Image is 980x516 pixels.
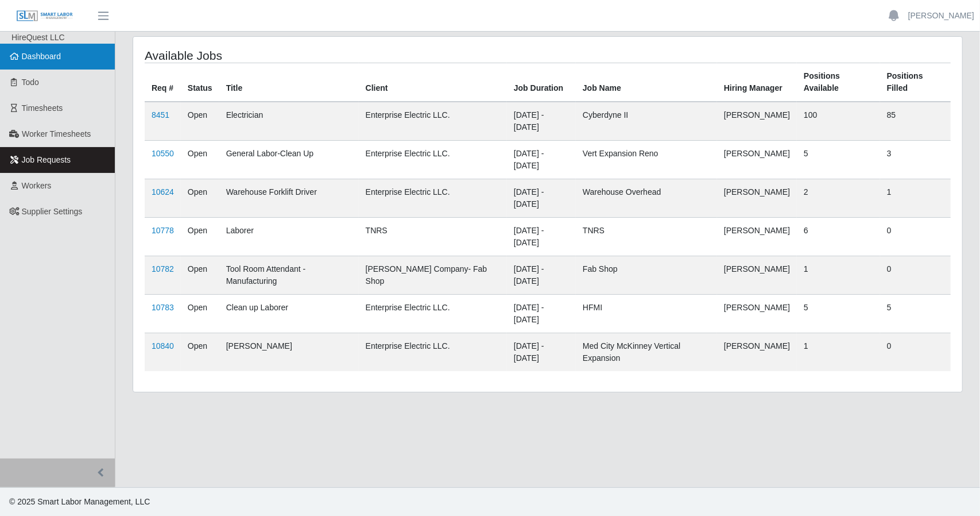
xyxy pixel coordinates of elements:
img: SLM Logo [16,10,73,22]
td: 5 [797,141,880,179]
td: 0 [880,218,951,256]
td: Open [181,295,219,333]
td: [DATE] - [DATE] [507,256,576,295]
span: Supplier Settings [22,207,83,216]
a: 8451 [152,110,169,120]
td: [DATE] - [DATE] [507,102,576,141]
td: Open [181,102,219,141]
td: Tool Room Attendant - Manufacturing [219,256,359,295]
td: Warehouse Overhead [576,179,717,218]
td: [PERSON_NAME] [717,295,797,333]
th: Title [219,63,359,102]
td: 5 [797,295,880,333]
td: 1 [797,256,880,295]
td: [PERSON_NAME] [717,333,797,372]
span: Workers [22,181,52,190]
td: [PERSON_NAME] Company- Fab Shop [359,256,507,295]
th: Req # [145,63,181,102]
td: [PERSON_NAME] [717,179,797,218]
td: Open [181,179,219,218]
td: [DATE] - [DATE] [507,179,576,218]
td: TNRS [576,218,717,256]
td: 5 [880,295,951,333]
td: [PERSON_NAME] [717,256,797,295]
td: [DATE] - [DATE] [507,333,576,372]
td: [PERSON_NAME] [717,141,797,179]
td: [PERSON_NAME] [717,102,797,141]
span: Timesheets [22,103,63,113]
span: Job Requests [22,155,71,164]
td: Enterprise Electric LLC. [359,102,507,141]
th: Positions Available [797,63,880,102]
td: Laborer [219,218,359,256]
th: Positions Filled [880,63,951,102]
th: Client [359,63,507,102]
td: 0 [880,256,951,295]
th: Status [181,63,219,102]
td: Enterprise Electric LLC. [359,141,507,179]
td: Vert Expansion Reno [576,141,717,179]
td: Fab Shop [576,256,717,295]
td: 6 [797,218,880,256]
a: [PERSON_NAME] [908,10,974,22]
td: Enterprise Electric LLC. [359,179,507,218]
td: [DATE] - [DATE] [507,141,576,179]
td: [PERSON_NAME] [219,333,359,372]
th: Job Duration [507,63,576,102]
td: Open [181,218,219,256]
td: Electrician [219,102,359,141]
th: Job Name [576,63,717,102]
td: Open [181,333,219,372]
td: [DATE] - [DATE] [507,295,576,333]
span: HireQuest LLC [11,33,65,42]
h4: Available Jobs [145,48,471,63]
span: © 2025 Smart Labor Management, LLC [9,497,150,506]
td: 100 [797,102,880,141]
td: 2 [797,179,880,218]
td: Open [181,256,219,295]
a: 10550 [152,149,174,158]
td: 1 [797,333,880,372]
td: Warehouse Forklift Driver [219,179,359,218]
td: 1 [880,179,951,218]
td: TNRS [359,218,507,256]
td: Clean up Laborer [219,295,359,333]
td: 3 [880,141,951,179]
a: 10778 [152,226,174,235]
td: 0 [880,333,951,372]
td: Enterprise Electric LLC. [359,295,507,333]
td: Med City McKinney Vertical Expansion [576,333,717,372]
a: 10840 [152,341,174,351]
td: HFMI [576,295,717,333]
th: Hiring Manager [717,63,797,102]
td: [DATE] - [DATE] [507,218,576,256]
td: 85 [880,102,951,141]
td: [PERSON_NAME] [717,218,797,256]
span: Dashboard [22,52,61,61]
td: General Labor-Clean Up [219,141,359,179]
td: Enterprise Electric LLC. [359,333,507,372]
td: Open [181,141,219,179]
span: Todo [22,78,39,87]
a: 10783 [152,303,174,312]
a: 10782 [152,264,174,274]
span: Worker Timesheets [22,129,91,138]
td: Cyberdyne II [576,102,717,141]
a: 10624 [152,187,174,197]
